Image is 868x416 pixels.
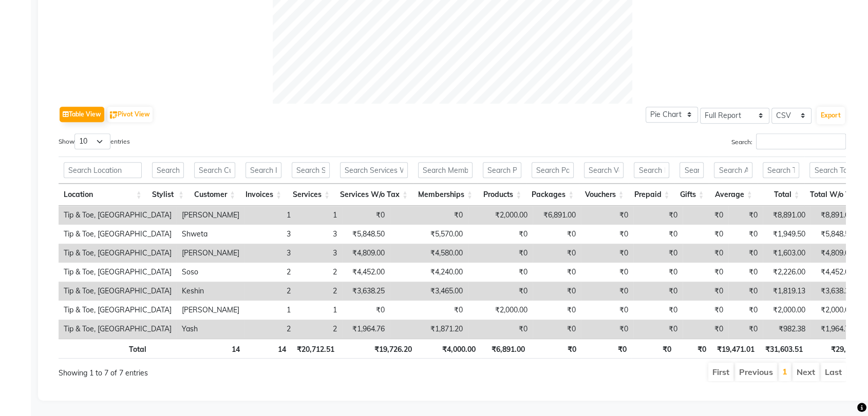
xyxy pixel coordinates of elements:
input: Search Total [763,162,800,178]
th: Location: activate to sort column ascending [59,184,147,206]
td: ₹1,871.20 [390,320,468,339]
td: ₹0 [683,282,728,301]
td: ₹6,891.00 [533,206,581,225]
td: ₹0 [683,301,728,320]
th: ₹0 [676,339,711,359]
td: ₹0 [633,206,683,225]
input: Search Vouchers [584,162,624,178]
td: Tip & Toe, [GEOGRAPHIC_DATA] [59,301,177,320]
td: ₹0 [633,244,683,263]
td: ₹5,570.00 [390,225,468,244]
td: ₹4,452.00 [810,263,858,282]
td: Keshin [177,282,244,301]
td: ₹0 [683,263,728,282]
td: ₹0 [468,244,533,263]
label: Show entries [59,133,130,149]
td: ₹0 [533,301,581,320]
td: ₹0 [342,206,390,225]
td: Tip & Toe, [GEOGRAPHIC_DATA] [59,282,177,301]
input: Search Services W/o Tax [340,162,408,178]
input: Search Packages [532,162,574,178]
th: Invoices: activate to sort column ascending [240,184,287,206]
input: Search Memberships [418,162,473,178]
td: ₹3,638.25 [810,282,858,301]
td: ₹3,465.00 [390,282,468,301]
td: ₹0 [581,301,633,320]
th: Products: activate to sort column ascending [478,184,526,206]
td: ₹0 [533,225,581,244]
a: 1 [782,366,787,377]
td: Tip & Toe, [GEOGRAPHIC_DATA] [59,244,177,263]
td: ₹0 [683,320,728,339]
input: Search Products [483,162,521,178]
input: Search Total W/o Tax [809,162,866,178]
input: Search Gifts [680,162,704,178]
select: Showentries [74,133,110,149]
input: Search Prepaid [634,162,669,178]
td: ₹5,848.50 [810,225,858,244]
td: ₹0 [468,282,533,301]
th: ₹19,471.01 [711,339,759,359]
th: ₹0 [530,339,581,359]
th: ₹6,891.00 [481,339,530,359]
td: ₹4,452.00 [342,263,390,282]
td: 3 [244,244,296,263]
td: 2 [244,320,296,339]
td: ₹0 [581,244,633,263]
td: ₹1,964.76 [810,320,858,339]
td: ₹0 [390,206,468,225]
td: 2 [244,263,296,282]
td: ₹0 [633,282,683,301]
img: pivot.png [110,111,118,119]
td: ₹4,580.00 [390,244,468,263]
td: ₹5,848.50 [342,225,390,244]
td: ₹4,240.00 [390,263,468,282]
input: Search Invoices [246,162,281,178]
td: 2 [244,282,296,301]
td: Shweta [177,225,244,244]
div: Showing 1 to 7 of 7 entries [59,362,378,379]
td: ₹0 [633,263,683,282]
td: Tip & Toe, [GEOGRAPHIC_DATA] [59,320,177,339]
td: ₹0 [683,225,728,244]
td: ₹0 [533,263,581,282]
td: ₹0 [633,225,683,244]
button: Export [817,107,845,124]
td: ₹0 [683,206,728,225]
td: ₹0 [728,225,763,244]
td: ₹0 [581,263,633,282]
td: ₹0 [728,282,763,301]
td: ₹0 [633,320,683,339]
th: ₹20,712.51 [291,339,339,359]
th: ₹0 [631,339,676,359]
td: ₹0 [728,263,763,282]
td: 3 [296,244,342,263]
td: ₹0 [728,244,763,263]
th: Total: activate to sort column ascending [758,184,805,206]
td: [PERSON_NAME] [177,301,244,320]
th: Packages: activate to sort column ascending [526,184,579,206]
td: ₹2,226.00 [763,263,810,282]
th: ₹0 [581,339,631,359]
th: Vouchers: activate to sort column ascending [579,184,629,206]
td: ₹0 [468,320,533,339]
td: Tip & Toe, [GEOGRAPHIC_DATA] [59,263,177,282]
th: 14 [245,339,291,359]
td: Tip & Toe, [GEOGRAPHIC_DATA] [59,206,177,225]
td: ₹3,638.25 [342,282,390,301]
td: ₹2,000.00 [468,206,533,225]
td: 2 [296,263,342,282]
td: ₹0 [342,301,390,320]
th: Services: activate to sort column ascending [287,184,335,206]
td: ₹0 [581,225,633,244]
label: Search: [731,133,846,149]
td: [PERSON_NAME] [177,206,244,225]
td: [PERSON_NAME] [177,244,244,263]
td: ₹8,891.00 [763,206,810,225]
td: ₹2,000.00 [468,301,533,320]
td: 1 [296,301,342,320]
th: Gifts: activate to sort column ascending [674,184,709,206]
td: ₹0 [533,244,581,263]
input: Search: [756,133,846,149]
th: ₹4,000.00 [417,339,481,359]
